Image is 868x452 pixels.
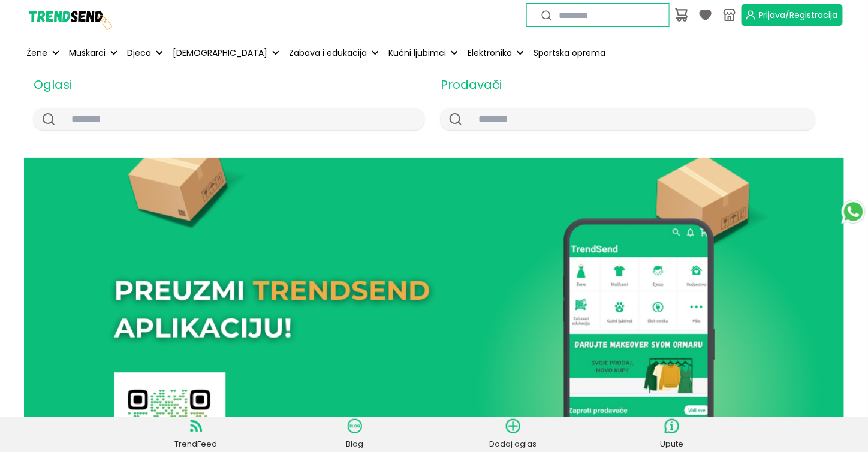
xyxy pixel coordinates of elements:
[388,47,446,59] p: Kućni ljubimci
[645,438,699,450] p: Upute
[468,47,512,59] p: Elektronika
[34,76,424,94] h2: Oglasi
[328,419,382,450] a: Blog
[127,47,151,59] p: Djeca
[26,47,47,59] p: Žene
[169,438,223,450] p: TrendFeed
[125,40,165,66] button: Djeca
[531,40,608,66] a: Sportska oprema
[759,9,838,21] span: Prijava/Registracija
[645,419,699,450] a: Upute
[287,40,381,66] button: Zabava i edukacija
[289,47,367,59] p: Zabava i edukacija
[67,40,120,66] button: Muškarci
[441,76,815,94] h2: Prodavači
[169,419,223,450] a: TrendFeed
[173,47,267,59] p: [DEMOGRAPHIC_DATA]
[328,438,382,450] p: Blog
[486,438,540,450] p: Dodaj oglas
[170,40,282,66] button: [DEMOGRAPHIC_DATA]
[465,40,526,66] button: Elektronika
[69,47,106,59] p: Muškarci
[486,419,540,450] a: Dodaj oglas
[24,40,62,66] button: Žene
[742,4,843,26] button: Prijava/Registracija
[386,40,460,66] button: Kućni ljubimci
